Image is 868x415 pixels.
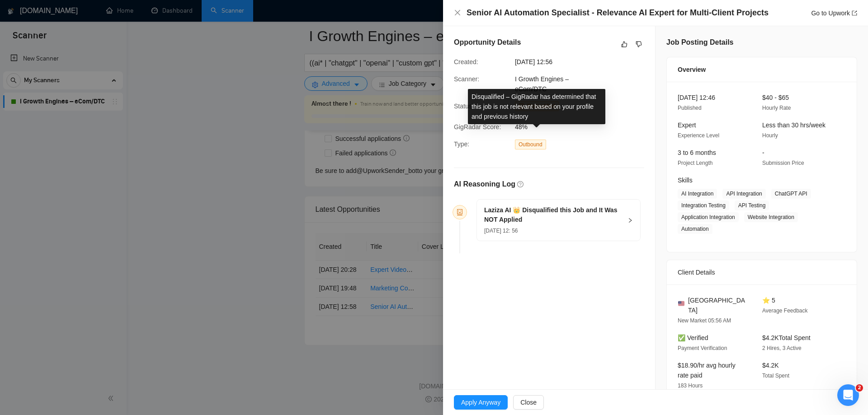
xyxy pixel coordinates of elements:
h4: Senior AI Automation Specialist - Relevance AI Expert for Multi-Client Projects [467,7,769,19]
span: Published [678,105,702,111]
button: dislike [633,39,644,50]
span: Type: [454,140,469,148]
span: [DATE] 12:46 [678,94,715,101]
h5: AI Reasoning Log [454,179,515,190]
span: Experience Level [678,132,719,139]
button: Close [513,395,544,410]
span: [DATE] 12:56 [515,57,651,67]
span: API Integration [722,189,765,199]
span: Less than 30 hrs/week [762,121,826,129]
span: ChatGPT API [771,189,811,199]
span: 2 Hires, 3 Active [762,345,802,351]
img: 🇺🇸 [678,300,684,307]
span: Payment Verification [678,345,727,351]
span: close [454,9,461,16]
span: [GEOGRAPHIC_DATA] [688,295,748,315]
span: robot [457,209,463,215]
span: dislike [636,41,642,48]
span: Hourly Rate [762,105,791,111]
span: GigRadar Score: [454,123,501,131]
span: Status: [454,103,474,110]
span: Apply Anyway [461,397,500,407]
span: ⭐ 5 [762,297,775,304]
a: Go to Upworkexport [811,9,857,17]
span: Expert [678,121,696,129]
span: Website Integration [744,212,798,222]
span: Automation [678,224,712,234]
span: $40 - $65 [762,94,789,101]
span: Scanner: [454,75,479,83]
button: Close [454,9,461,17]
span: right [627,218,633,223]
span: 183 Hours [678,382,703,389]
span: AI Integration [678,189,717,199]
span: Integration Testing [678,201,729,210]
iframe: Intercom live chat [837,384,859,406]
span: Project Length [678,160,712,166]
span: Submission Price [762,160,804,166]
button: Apply Anyway [454,395,508,410]
span: question-circle [517,181,524,187]
span: Average Feedback [762,308,808,314]
span: Hourly [762,132,778,139]
button: like [619,39,630,50]
span: New Market 05:56 AM [678,317,731,324]
span: - [762,149,764,156]
span: [DATE] 12: 56 [484,228,518,234]
span: Close [520,397,537,407]
span: I Growth Engines – eCom/DTC [515,75,569,93]
span: 3 to 6 months [678,149,716,156]
span: like [621,41,627,48]
h5: Opportunity Details [454,37,521,48]
div: Client Details [678,260,846,284]
span: Overview [678,65,706,75]
h5: Job Posting Details [666,37,733,48]
span: Outbound [515,140,546,149]
div: Disqualified – GigRadar has determined that this job is not relevant based on your profile and pr... [468,89,605,124]
span: $18.90/hr avg hourly rate paid [678,362,736,379]
span: $4.2K [762,362,779,369]
span: export [852,10,857,16]
span: Skills [678,177,693,184]
span: ✅ Verified [678,334,708,341]
span: 2 [856,384,863,392]
span: $4.2K Total Spent [762,334,811,341]
h5: Laziza AI 👑 Disqualified this Job and It Was NOT Applied [484,205,622,224]
span: API Testing [735,201,769,210]
span: 48% [515,122,651,132]
span: Created: [454,58,478,65]
span: Total Spent [762,373,789,379]
span: Application Integration [678,212,739,222]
